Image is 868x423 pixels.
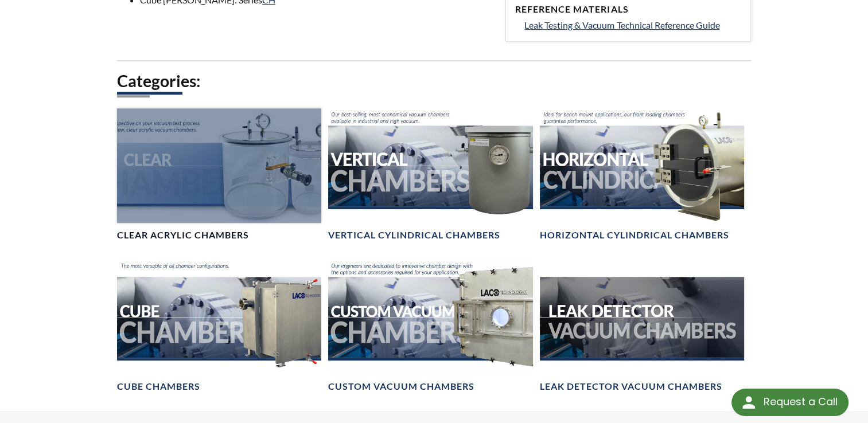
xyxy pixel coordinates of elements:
[328,381,474,393] h4: Custom Vacuum Chambers
[731,389,848,416] div: Request a Call
[117,260,321,393] a: Cube Chambers headerCube Chambers
[524,18,741,33] a: Leak Testing & Vacuum Technical Reference Guide
[524,19,719,30] span: Leak Testing & Vacuum Technical Reference Guide
[515,3,741,15] h4: Reference Materials
[328,229,500,241] h4: Vertical Cylindrical Chambers
[117,70,751,92] h2: Categories:
[540,229,729,241] h4: Horizontal Cylindrical Chambers
[328,108,532,241] a: Vertical Vacuum Chambers headerVertical Cylindrical Chambers
[117,108,321,241] a: Clear Chambers headerClear Acrylic Chambers
[540,260,744,393] a: Leak Test Vacuum Chambers headerLeak Detector Vacuum Chambers
[540,381,722,393] h4: Leak Detector Vacuum Chambers
[763,389,837,415] div: Request a Call
[540,108,744,241] a: Horizontal Cylindrical headerHorizontal Cylindrical Chambers
[117,229,249,241] h4: Clear Acrylic Chambers
[117,381,200,393] h4: Cube Chambers
[328,260,532,393] a: Custom Vacuum Chamber headerCustom Vacuum Chambers
[739,393,758,412] img: round button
